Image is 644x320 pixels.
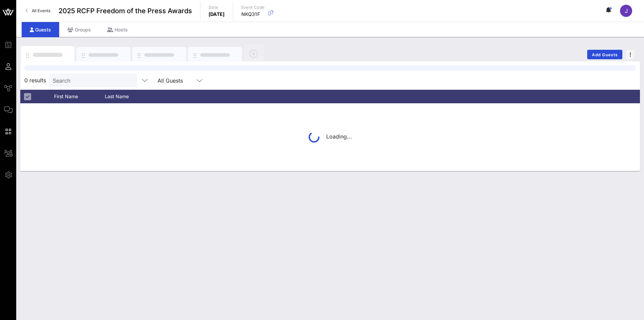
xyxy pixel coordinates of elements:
[54,90,105,103] div: First Name
[22,5,54,16] a: All Events
[59,22,99,37] div: Groups
[158,78,183,84] div: All Guests
[99,22,136,37] div: Hosts
[592,52,618,57] span: Add Guests
[22,22,59,37] div: Guests
[587,50,622,59] button: Add Guests
[241,11,265,18] p: NKQ31F
[32,8,50,13] span: All Events
[153,73,208,87] div: All Guests
[24,76,46,84] span: 0 results
[620,5,632,17] div: J
[209,4,225,11] p: Date
[58,6,192,16] span: 2025 RCFP Freedom of the Press Awards
[105,90,156,103] div: Last Name
[309,132,352,143] div: Loading...
[625,7,628,14] span: J
[209,11,225,18] p: [DATE]
[241,4,265,11] p: Event Code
